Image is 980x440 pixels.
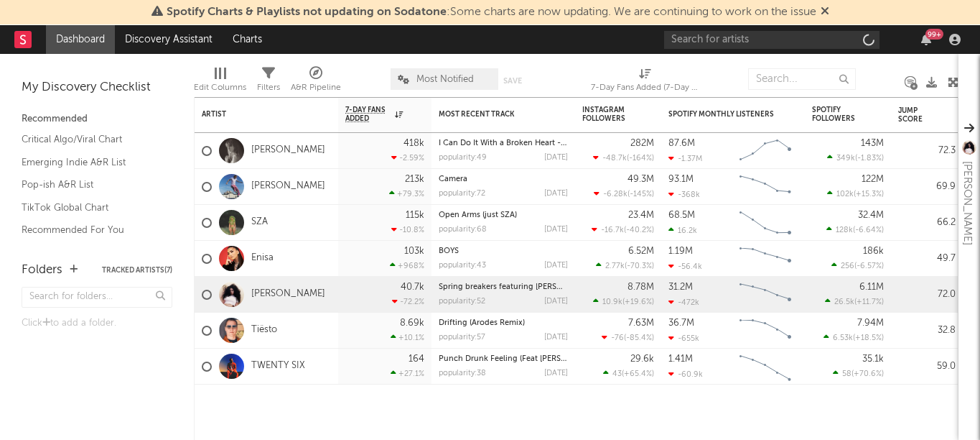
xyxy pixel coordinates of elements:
[628,211,654,220] div: 23.4M
[439,247,568,255] div: BOYS
[833,369,884,378] div: ( )
[439,298,485,306] div: popularity: 52
[257,61,280,103] div: Filters
[22,200,158,216] a: TikTok Global Chart
[439,355,568,363] div: Punch Drunk Feeling (Feat david hugo)
[898,178,956,196] div: 69.9
[22,111,172,128] div: Recommended
[925,29,943,40] div: 99 +
[826,225,884,234] div: ( )
[733,241,798,277] svg: Chart title
[257,79,280,96] div: Filters
[404,247,424,256] div: 103k
[857,155,882,162] span: -1.83 %
[591,61,699,103] div: 7-Day Fans Added (7-Day Fans Added)
[544,298,568,306] div: [DATE]
[439,226,487,234] div: popularity: 68
[812,106,862,123] div: Spotify Followers
[591,79,699,96] div: 7-Day Fans Added (7-Day Fans Added)
[251,145,325,157] a: [PERSON_NAME]
[668,354,693,364] div: 1.41M
[400,318,424,328] div: 8.69k
[345,106,391,123] span: 7-Day Fans Added
[439,319,568,327] div: Drifting (Arodes Remix)
[391,225,424,234] div: -10.8 %
[401,283,424,292] div: 40.7k
[668,211,695,220] div: 68.5M
[439,139,650,147] a: I Can Do It With a Broken Heart - [PERSON_NAME] Remix
[544,226,568,234] div: [DATE]
[668,370,703,379] div: -60.9k
[630,191,652,198] span: -145 %
[836,155,855,162] span: 349k
[22,177,158,193] a: Pop-ish A&R List
[668,139,695,148] div: 87.6M
[439,283,568,291] div: Spring breakers featuring kesha
[390,261,424,270] div: +968 %
[291,61,341,103] div: A&R Pipeline
[823,333,884,342] div: ( )
[827,189,884,198] div: ( )
[825,297,884,306] div: ( )
[668,226,697,235] div: 16.2k
[898,286,956,303] div: 72.0
[22,262,62,279] div: Folders
[439,247,459,255] a: BOYS
[439,110,546,119] div: Most Recent Track
[862,354,884,364] div: 35.1k
[223,25,272,54] a: Charts
[855,226,882,234] span: -6.64 %
[733,349,798,385] svg: Chart title
[836,226,853,234] span: 128k
[22,315,172,332] div: Click to add a folder.
[167,6,447,18] span: Spotify Charts & Playlists not updating on Sodatone
[602,333,654,342] div: ( )
[668,154,702,163] div: -1.37M
[854,370,882,378] span: +70.6 %
[251,216,268,229] a: SZA
[836,191,854,198] span: 102k
[593,297,654,306] div: ( )
[22,222,158,238] a: Recommended For You
[627,283,654,292] div: 8.78M
[592,225,654,234] div: ( )
[391,333,424,342] div: +10.1 %
[391,153,424,162] div: -2.59 %
[22,155,158,170] a: Emerging Indie A&R List
[668,283,693,292] div: 31.2M
[834,298,854,306] span: 26.5k
[439,139,568,147] div: I Can Do It With a Broken Heart - Dombresky Remix
[668,247,693,256] div: 1.19M
[594,189,654,198] div: ( )
[603,369,654,378] div: ( )
[544,370,568,377] div: [DATE]
[22,132,158,147] a: Critical Algo/Viral Chart
[859,283,884,292] div: 6.11M
[503,77,522,85] button: Save
[626,334,652,342] span: -85.4 %
[827,153,884,162] div: ( )
[628,318,654,328] div: 7.63M
[194,79,246,96] div: Edit Columns
[841,262,854,270] span: 256
[861,139,884,148] div: 143M
[898,322,956,339] div: 32.8
[855,334,882,342] span: +18.5 %
[439,355,605,363] a: Punch Drunk Feeling (Feat [PERSON_NAME])
[403,139,424,148] div: 418k
[406,211,424,220] div: 115k
[439,319,525,327] a: Drifting (Arodes Remix)
[858,211,884,220] div: 32.4M
[544,262,568,270] div: [DATE]
[733,313,798,349] svg: Chart title
[628,247,654,256] div: 6.52M
[668,190,700,199] div: -368k
[602,155,627,162] span: -48.7k
[291,79,341,96] div: A&R Pipeline
[733,277,798,313] svg: Chart title
[958,161,976,245] div: [PERSON_NAME]
[391,369,424,378] div: +27.1 %
[857,262,882,270] span: -6.57 %
[102,267,172,274] button: Tracked Artists(7)
[439,334,485,342] div: popularity: 57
